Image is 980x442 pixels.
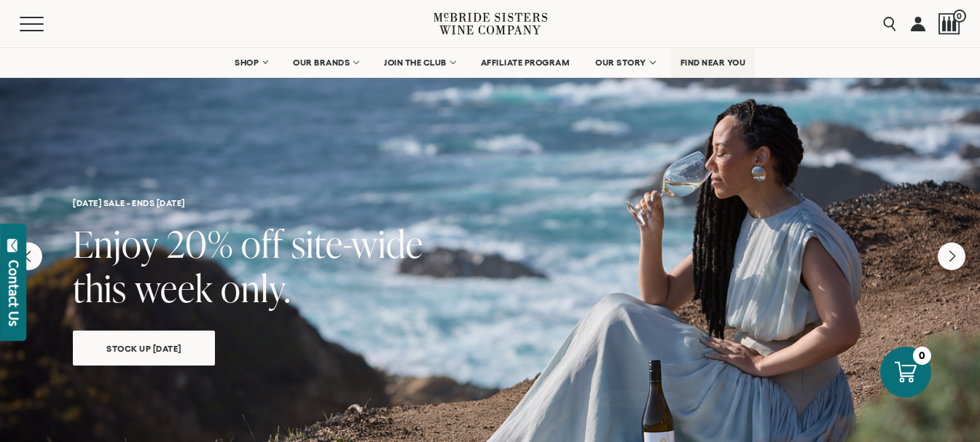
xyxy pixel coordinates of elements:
[235,58,259,68] span: SHOP
[15,242,42,270] button: Previous
[81,340,207,357] span: Stock Up [DATE]
[938,242,965,270] button: Next
[73,263,127,313] span: this
[20,17,72,31] button: Mobile Menu Trigger
[225,48,276,77] a: SHOP
[73,218,159,269] span: Enjoy
[913,347,931,365] div: 0
[471,48,579,77] a: AFFILIATE PROGRAM
[7,260,21,326] div: Contact Us
[73,198,907,208] h6: [DATE] SALE - ENDS [DATE]
[481,58,570,68] span: AFFILIATE PROGRAM
[167,218,233,269] span: 20%
[73,331,215,366] a: Stock Up [DATE]
[241,218,283,269] span: off
[221,263,291,313] span: only.
[283,48,367,77] a: OUR BRANDS
[291,218,423,269] span: site-wide
[293,58,350,68] span: OUR BRANDS
[384,58,447,68] span: JOIN THE CLUB
[135,263,213,313] span: week
[375,48,464,77] a: JOIN THE CLUB
[681,58,746,68] span: FIND NEAR YOU
[595,58,646,68] span: OUR STORY
[953,9,966,23] span: 0
[671,48,756,77] a: FIND NEAR YOU
[586,48,664,77] a: OUR STORY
